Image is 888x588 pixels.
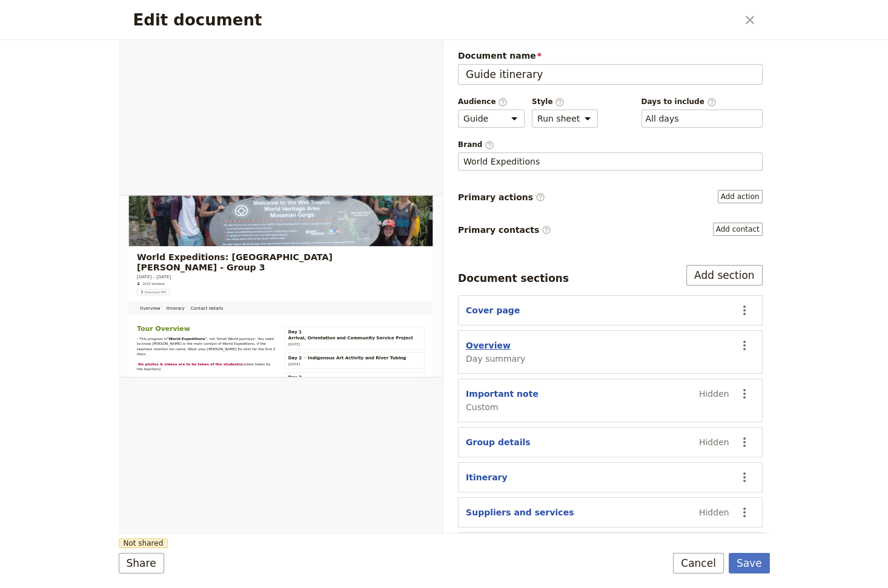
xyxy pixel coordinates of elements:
button: Add section [686,265,763,286]
span: Hidden [699,436,729,448]
span: ​ [707,97,717,106]
button: Group details [466,436,530,448]
span: ​ [485,140,494,149]
button: Share [119,553,164,573]
span: [DATE] [405,398,434,408]
span: Day 2 [405,381,438,395]
span: ​ [542,225,551,235]
button: Suppliers and services [466,506,574,518]
span: Hidden [699,388,729,400]
a: Overview [44,253,107,287]
button: Save [729,553,770,573]
span: ​ [555,97,565,106]
span: World Expeditions [463,155,540,168]
span: Primary actions [458,191,545,203]
select: Audience​ [458,109,525,128]
a: Itinerary [107,253,165,287]
span: ​ [535,192,545,202]
span: Custom [466,401,538,413]
span: - This program is [44,338,115,347]
button: Actions [734,467,755,488]
button: ​Download PDF [44,224,122,238]
span: Download PDF [62,226,114,236]
span: [DATE] [405,351,434,361]
span: 0/22 booked [57,204,110,217]
span: Style [532,97,598,107]
span: Indigenous Art Activity and River Tubing [452,381,688,395]
button: Close dialog [740,10,760,30]
button: Overview [466,339,511,351]
span: Days to include [641,97,763,107]
button: Primary contacts​ [713,223,763,236]
button: Cancel [673,553,724,573]
span: Primary contacts [458,224,551,236]
span: Day 1 [405,319,438,333]
h2: Edit document [133,11,737,29]
strong: "World Expeditions" [115,338,211,347]
span: ​ [498,97,508,106]
button: Actions [734,502,755,523]
span: Day 3 [405,428,438,442]
button: Itinerary [466,471,508,483]
input: Document name [458,64,763,85]
a: Contact details [165,253,257,287]
span: , not 'Small World Journeys'. You need to know [PERSON_NAME] is the main contact of World Expedit... [44,338,378,408]
button: Cover page [466,304,520,316]
strong: ( [293,398,296,408]
span: Not shared [119,538,168,548]
button: Important note [466,388,538,400]
span: Arrival, Orientation and Community Service Project [405,333,704,348]
span: [DATE] – [DATE] [44,186,125,201]
span: Audience [458,97,525,107]
span: Brand [458,140,763,150]
strong: No photos & videos are to be taken of the students [47,398,293,408]
button: Actions [734,432,755,452]
span: Document name [458,50,763,62]
select: Style​ [532,109,598,128]
span: Hidden [699,506,729,518]
button: Actions [734,384,755,404]
div: Document sections [458,271,569,286]
span: Tour Overview [44,309,171,327]
button: Actions [734,300,755,321]
button: Actions [734,335,755,356]
span: Day summary [466,353,525,365]
button: Primary actions​ [718,190,763,203]
button: Days to include​Clear input [646,113,679,125]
